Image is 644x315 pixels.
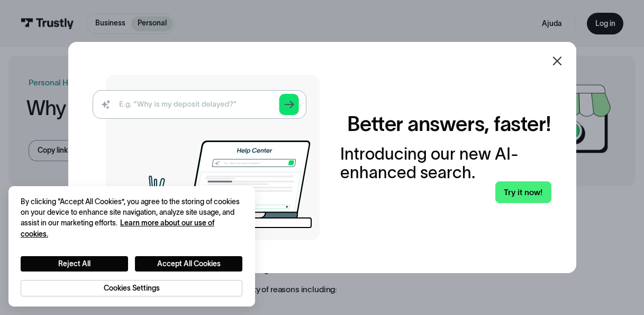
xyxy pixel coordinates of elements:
h2: Better answers, faster! [347,112,551,137]
div: By clicking “Accept All Cookies”, you agree to the storing of cookies on your device to enhance s... [21,197,242,240]
div: Privacy [21,197,242,296]
div: Introducing our new AI-enhanced search. [340,145,551,181]
button: Accept All Cookies [135,256,242,272]
button: Reject All [21,256,128,272]
a: Try it now! [495,181,551,203]
a: More information about your privacy, opens in a new tab [21,219,214,238]
button: Cookies Settings [21,280,242,296]
div: Cookie banner [8,186,255,307]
